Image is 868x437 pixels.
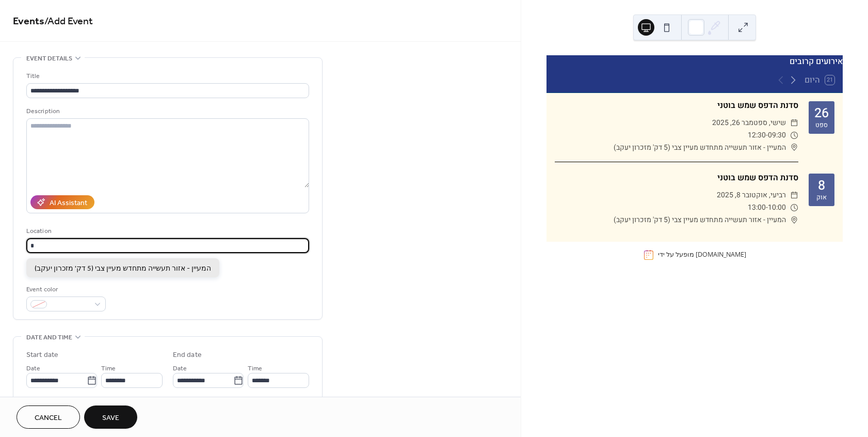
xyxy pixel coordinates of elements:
a: [DOMAIN_NAME] [696,251,746,259]
div: Start date [26,350,58,361]
div: ​ [790,117,798,129]
span: 09:30 [768,129,786,142]
div: מופעל על ידי [658,251,746,259]
span: - [766,201,768,214]
div: ​ [790,201,798,214]
span: 13:00 [748,201,766,214]
div: End date [173,350,202,361]
div: ספט [815,122,828,129]
span: Date and time [26,332,72,343]
span: רביעי, אוקטובר 8, 2025 [717,189,786,201]
span: Date [173,363,187,374]
div: ​ [790,189,798,201]
span: המעיין - אזור תעשייה מתחדש מעיין צבי (5 דק' מזכרון יעקב) [614,142,786,154]
span: / Add Event [44,11,93,32]
div: Description [26,106,307,117]
button: Save [84,405,137,429]
button: AI Assistant [30,195,94,209]
span: Time [101,363,116,374]
div: סדנת הדפס שמש בוטני [555,171,798,184]
div: Title [26,71,307,82]
span: Time [248,363,262,374]
button: Cancel [17,405,80,429]
span: Date [26,363,40,374]
div: 8 [818,179,825,192]
div: AI Assistant [50,198,87,209]
div: סדנת הדפס שמש בוטני [555,99,798,112]
div: 26 [814,107,829,120]
div: אוק [816,194,827,201]
span: המעיין - אזור תעשייה מתחדש מעיין צבי (5 דק' מזכרון יעקב) [35,263,211,274]
div: ​ [790,129,798,142]
span: Save [102,413,119,424]
span: Cancel [35,413,62,424]
div: ​ [790,214,798,226]
div: ​ [790,142,798,154]
span: - [766,129,768,142]
div: Location [26,226,307,237]
div: אירועים קרובים [546,55,843,68]
div: Event color [26,284,104,295]
span: Event details [26,53,72,64]
a: Events [13,11,44,32]
span: המעיין - אזור תעשייה מתחדש מעיין צבי (5 דק' מזכרון יעקב) [614,214,786,226]
span: 12:30 [748,129,766,142]
span: 10:00 [768,201,786,214]
span: שישי, ספטמבר 26, 2025 [712,117,786,129]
